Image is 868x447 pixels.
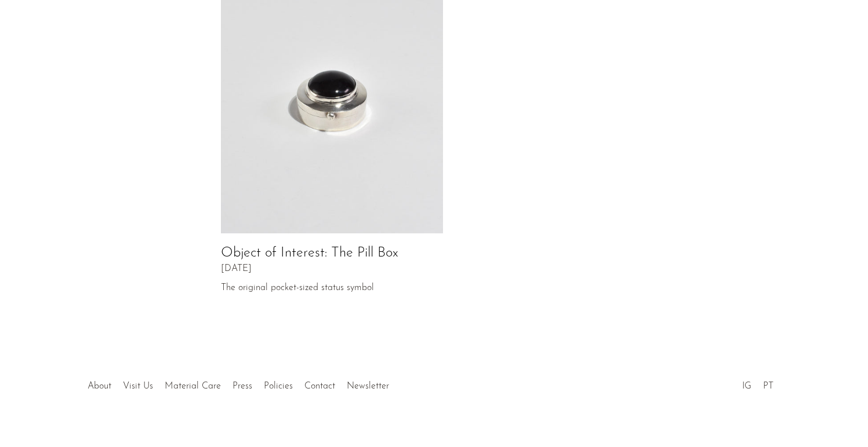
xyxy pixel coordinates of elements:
a: About [88,382,111,391]
a: Policies [264,382,293,391]
a: Contact [304,382,335,391]
a: IG [742,382,751,391]
a: Material Care [165,382,221,391]
span: [DATE] [221,264,252,274]
ul: Quick links [82,372,395,394]
a: Object of Interest: The Pill Box [221,246,398,260]
a: Press [233,382,252,391]
ul: Social Medias [736,372,779,394]
a: Visit Us [123,382,153,391]
span: The original pocket-sized status symbol [221,283,444,294]
a: PT [763,382,773,391]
